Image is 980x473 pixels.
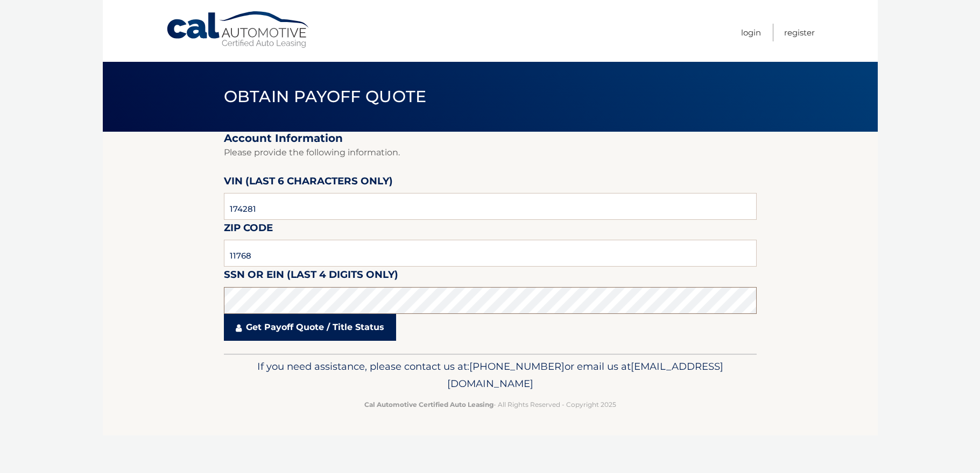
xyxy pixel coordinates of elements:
p: Please provide the following information. [224,145,757,160]
a: Get Payoff Quote / Title Status [224,314,396,341]
label: VIN (last 6 characters only) [224,173,393,193]
a: Login [741,24,761,41]
label: Zip Code [224,220,273,240]
a: Register [784,24,815,41]
span: Obtain Payoff Quote [224,87,427,106]
strong: Cal Automotive Certified Auto Leasing [364,400,493,408]
p: - All Rights Reserved - Copyright 2025 [231,399,750,410]
span: [PHONE_NUMBER] [469,360,565,372]
label: SSN or EIN (last 4 digits only) [224,267,398,286]
a: Cal Automotive [166,11,311,49]
p: If you need assistance, please contact us at: or email us at [231,358,750,392]
h2: Account Information [224,132,757,145]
